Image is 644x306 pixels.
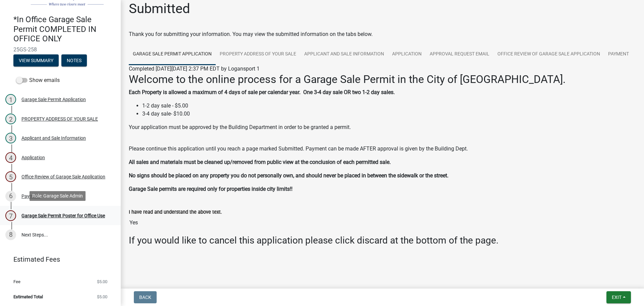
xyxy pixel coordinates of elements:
strong: Garage Sale permits are required only for properties inside city limits!! [129,186,292,192]
h3: If you would like to cancel this application please click discard at the bottom of the page. [129,235,636,246]
label: Show emails [16,76,60,84]
span: $5.00 [97,279,107,284]
div: 7 [5,210,16,221]
p: Your application must be approved by the Building Department in order to be granted a permit. [129,123,636,139]
h1: Submitted [129,1,190,17]
div: Garage Sale Permit Application [21,97,86,102]
wm-modal-confirm: Summary [13,58,59,63]
a: Approval Request Email [426,44,493,65]
h4: *In Office Garage Sale Permit COMPLETED IN OFFICE ONLY [13,15,115,44]
h2: Welcome to the online process for a Garage Sale Permit in the City of [GEOGRAPHIC_DATA]. [129,73,636,86]
a: Payment [604,44,633,65]
span: Estimated Total [13,295,43,299]
div: Payment [21,194,40,199]
div: Office Review of Garage Sale Application [21,174,105,179]
button: Back [134,291,157,303]
div: Garage Sale Permit Poster for Office Use [21,213,105,218]
div: 4 [5,152,16,163]
div: 3 [5,133,16,143]
a: Applicant and Sale Information [300,44,388,65]
div: 2 [5,114,16,124]
span: Completed [DATE][DATE] 2:37 PM EDT by Logansport 1 [129,65,260,72]
div: Role: Garage Sale Admin [30,191,86,201]
span: Fee [13,279,20,284]
button: Notes [61,54,87,67]
button: Exit [606,291,631,303]
span: Back [139,295,151,300]
strong: Each Property is allowed a maximum of 4 days of sale per calendar year. One 3-4 day sale OR two 1... [129,89,395,95]
div: 6 [5,191,16,202]
div: PROPERTY ADDRESS OF YOUR SALE [21,117,98,121]
span: 25GS-258 [13,46,107,53]
p: Please continue this application until you reach a page marked Submitted. Payment can be made AFT... [129,145,636,153]
div: 5 [5,171,16,182]
div: 8 [5,229,16,240]
strong: All sales and materials must be cleaned up/removed from public view at the conclusion of each per... [129,159,391,165]
label: I have read and understand the above text. [129,210,222,215]
a: PROPERTY ADDRESS OF YOUR SALE [216,44,300,65]
li: 3-4 day sale- $10.00 [142,110,636,118]
wm-modal-confirm: Notes [61,58,87,63]
span: $5.00 [97,295,107,299]
div: Application [21,155,45,160]
a: Garage Sale Permit Application [129,44,216,65]
div: Thank you for submitting your information. You may view the submitted information on the tabs below. [129,30,636,38]
a: Office Review of Garage Sale Application [493,44,604,65]
a: Estimated Fees [5,253,110,266]
strong: No signs should be placed on any property you do not personally own, and should never be placed i... [129,172,448,179]
button: View Summary [13,54,59,67]
div: 1 [5,94,16,105]
a: Application [388,44,426,65]
div: Applicant and Sale Information [21,136,86,140]
span: Exit [612,295,622,300]
li: 1-2 day sale - $5.00 [142,102,636,110]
